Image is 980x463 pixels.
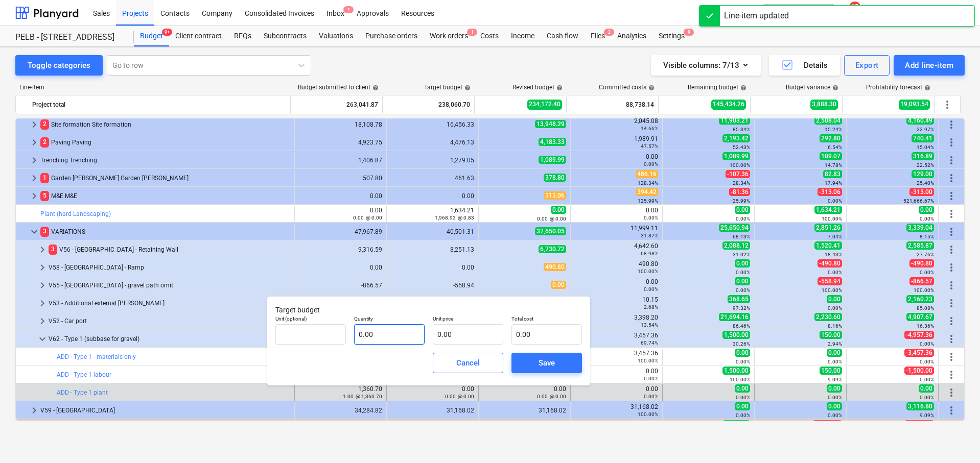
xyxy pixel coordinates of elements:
[830,85,838,91] span: help
[828,144,842,150] small: 6.54%
[575,225,658,239] div: 11,999.11
[820,331,842,339] span: 150.00
[917,162,934,168] small: 22.52%
[134,26,169,46] div: Budget
[424,26,474,46] div: Work orders
[467,29,477,36] span: 1
[57,389,108,396] a: ADD - Type 1 plant
[945,369,958,381] span: More actions
[537,216,566,222] small: 0.00 @ 0.00
[36,315,49,327] span: keyboard_arrow_right
[571,96,654,113] div: 88,738.14
[433,315,503,324] p: Unit price
[40,119,49,129] span: 2
[40,188,290,204] div: M&E M&E
[511,315,582,324] p: Total cost
[299,139,382,146] div: 4,923.75
[40,134,290,151] div: Paving Paving
[462,85,471,91] span: help
[644,376,658,381] small: 0.00%
[769,55,840,76] button: Details
[945,190,958,202] span: More actions
[40,116,290,133] div: Site formation Site formation
[353,207,382,221] div: 0.00
[15,55,103,76] button: Toggle categories
[920,270,934,275] small: 0.00%
[299,157,382,164] div: 1,406.87
[917,305,934,311] small: 85.08%
[636,170,658,178] span: 486.16
[909,188,934,196] span: -313.00
[736,287,750,293] small: 0.00%
[544,174,566,182] span: 378.80
[228,26,258,46] a: RFQs
[814,224,842,232] span: 2,851.26
[28,59,90,72] div: Toggle categories
[134,26,169,46] a: Budget9+
[28,404,40,417] span: keyboard_arrow_right
[912,152,934,160] span: 316.89
[575,242,658,257] div: 4,642.60
[728,295,750,303] span: 368.65
[822,287,842,293] small: 100.00%
[945,243,958,256] span: More actions
[822,216,842,222] small: 100.00%
[920,341,934,347] small: 0.00%
[641,143,658,149] small: 47.57%
[917,180,934,186] small: 25.40%
[825,252,842,257] small: 18.43%
[32,96,286,113] div: Project total
[736,359,750,364] small: 0.00%
[722,367,750,375] span: 1,500.00
[922,85,930,91] span: help
[641,126,658,131] small: 14.66%
[275,315,346,324] p: Unit (optional)
[391,246,474,253] div: 8,251.13
[370,85,379,91] span: help
[652,26,691,46] a: Settings9
[57,371,111,378] a: ADD - Type 1 labour
[391,139,474,146] div: 4,476.13
[512,84,563,91] div: Revised budget
[638,180,658,186] small: 128.34%
[733,305,750,311] small: 97.32%
[424,26,474,46] a: Work orders1
[719,224,750,232] span: 25,650.94
[818,259,842,267] span: -490.80
[719,313,750,321] span: 21,694.16
[906,241,934,250] span: 2,585.87
[722,134,750,142] span: 2,193.42
[537,394,566,399] small: 0.00 @ 0.00
[904,367,934,375] span: -1,500.00
[814,241,842,250] span: 1,520.41
[844,55,890,76] button: Export
[920,377,934,382] small: 0.00%
[644,304,658,310] small: 2.68%
[544,191,566,200] span: 313.06
[551,281,566,289] span: 0.00
[354,315,425,324] p: Quantity
[733,127,750,132] small: 85.34%
[15,84,291,91] div: Line-item
[810,100,838,109] span: 3,888.30
[456,356,480,370] div: Cancel
[638,358,658,363] small: 100.00%
[820,134,842,142] span: 292.80
[818,277,842,285] span: -558.94
[733,144,750,150] small: 52.43%
[735,206,750,214] span: 0.00
[541,26,585,46] a: Cash flow
[735,277,750,285] span: 0.00
[575,260,658,275] div: 490.80
[814,116,842,125] span: 2,508.04
[825,127,842,132] small: 15.24%
[343,394,382,399] small: 1.00 @ 1,360.70
[920,234,934,239] small: 8.15%
[169,26,228,46] a: Client contract
[299,264,382,271] div: 0.00
[275,305,582,315] p: Target budget
[906,313,934,321] span: 4,907.67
